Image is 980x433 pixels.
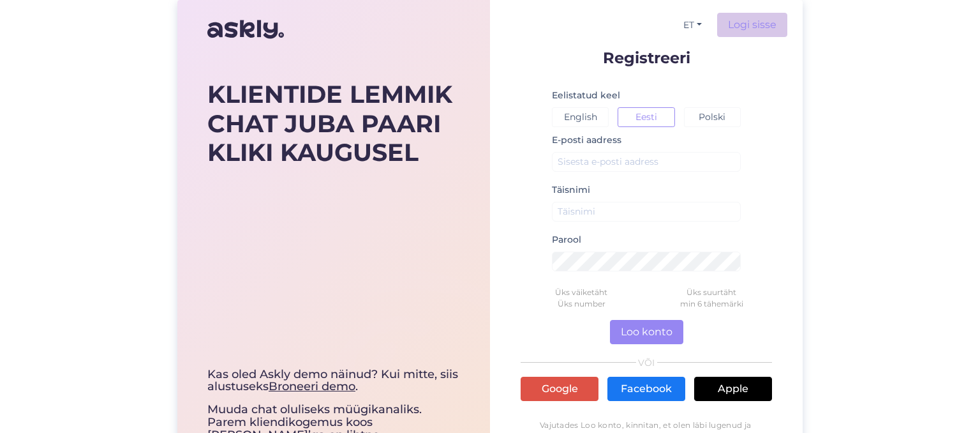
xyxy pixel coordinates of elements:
label: E-posti aadress [552,133,621,147]
img: Askly [207,14,284,45]
label: Parool [552,233,581,247]
span: VÕI [636,358,657,367]
a: Broneeri demo [269,379,355,393]
div: Üks suurtäht [646,287,776,298]
button: English [552,107,609,127]
label: Täisnimi [552,183,590,197]
input: Sisesta e-posti aadress [552,152,741,172]
label: Eelistatud keel [552,89,620,102]
div: Kas oled Askly demo näinud? Kui mitte, siis alustuseks . [207,368,460,394]
a: Logi sisse [717,13,787,37]
div: min 6 tähemärki [646,298,776,310]
div: Üks väiketäht [516,287,646,298]
button: Polski [684,107,741,127]
button: Eesti [618,107,674,127]
div: Üks number [516,298,646,310]
input: Täisnimi [552,202,741,222]
p: Registreeri [521,50,772,66]
button: ET [678,16,707,34]
button: Loo konto [610,320,683,344]
a: Facebook [607,377,685,401]
a: Google [521,377,598,401]
a: Apple [694,377,772,401]
div: KLIENTIDE LEMMIK CHAT JUBA PAARI KLIKI KAUGUSEL [207,80,460,167]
